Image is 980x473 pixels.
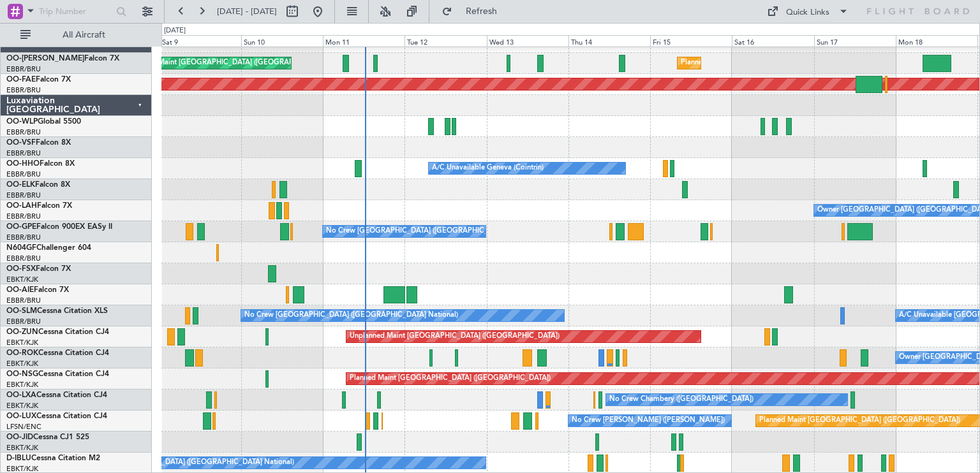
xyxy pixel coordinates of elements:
[650,35,732,47] div: Fri 15
[6,380,38,389] a: EBKT/KJK
[6,181,70,189] a: OO-ELKFalcon 8X
[6,223,112,231] a: OO-GPEFalcon 900EX EASy II
[6,286,34,294] span: OO-AIE
[6,328,109,336] a: OO-ZUNCessna Citation CJ4
[6,76,71,84] a: OO-FAEFalcon 7X
[6,412,36,420] span: OO-LUX
[6,412,107,420] a: OO-LUXCessna Citation CJ4
[6,422,41,432] a: LFSN/ENC
[6,212,41,221] a: EBBR/BRU
[6,265,71,273] a: OO-FSXFalcon 7X
[6,55,119,62] a: OO-[PERSON_NAME]Falcon 7X
[241,35,323,47] div: Sun 10
[436,1,512,22] button: Refresh
[160,35,241,47] div: Sat 9
[6,401,38,411] a: EBKT/KJK
[6,433,89,441] a: OO-JIDCessna CJ1 525
[6,307,37,315] span: OO-SLM
[244,306,458,325] div: No Crew [GEOGRAPHIC_DATA] ([GEOGRAPHIC_DATA] National)
[6,64,41,74] a: EBBR/BRU
[405,35,486,47] div: Tue 12
[6,181,35,189] span: OO-ELK
[6,202,72,210] a: OO-LAHFalcon 7X
[6,160,40,168] span: OO-HHO
[6,118,81,126] a: OO-WLPGlobal 5500
[6,265,36,273] span: OO-FSX
[6,286,69,294] a: OO-AIEFalcon 7X
[6,433,33,441] span: OO-JID
[121,54,361,73] div: Unplanned Maint [GEOGRAPHIC_DATA] ([GEOGRAPHIC_DATA] National)
[6,139,71,147] a: OO-VSFFalcon 8X
[732,35,813,47] div: Sat 16
[6,170,41,179] a: EBBR/BRU
[6,191,41,200] a: EBBR/BRU
[759,411,960,430] div: Planned Maint [GEOGRAPHIC_DATA] ([GEOGRAPHIC_DATA])
[572,411,725,430] div: No Crew [PERSON_NAME] ([PERSON_NAME])
[6,391,107,399] a: OO-LXACessna Citation CJ4
[455,7,509,16] span: Refresh
[6,275,38,284] a: EBKT/KJK
[6,85,41,95] a: EBBR/BRU
[350,369,551,388] div: Planned Maint [GEOGRAPHIC_DATA] ([GEOGRAPHIC_DATA])
[33,31,135,40] span: All Aircraft
[326,222,540,241] div: No Crew [GEOGRAPHIC_DATA] ([GEOGRAPHIC_DATA] National)
[6,160,75,168] a: OO-HHOFalcon 8X
[6,118,38,126] span: OO-WLP
[217,6,277,17] span: [DATE] - [DATE]
[6,455,31,462] span: D-IBLU
[761,1,855,22] button: Quick Links
[6,338,38,347] a: EBKT/KJK
[681,54,912,73] div: Planned Maint [GEOGRAPHIC_DATA] ([GEOGRAPHIC_DATA] National)
[568,35,650,47] div: Thu 14
[6,127,41,137] a: EBBR/BRU
[80,453,294,472] div: No Crew [GEOGRAPHIC_DATA] ([GEOGRAPHIC_DATA] National)
[350,327,560,346] div: Unplanned Maint [GEOGRAPHIC_DATA] ([GEOGRAPHIC_DATA])
[6,317,41,326] a: EBBR/BRU
[609,390,754,409] div: No Crew Chambery ([GEOGRAPHIC_DATA])
[6,328,38,336] span: OO-ZUN
[6,307,108,315] a: OO-SLMCessna Citation XLS
[432,159,544,178] div: A/C Unavailable Geneva (Cointrin)
[6,370,109,378] a: OO-NSGCessna Citation CJ4
[6,349,109,357] a: OO-ROKCessna Citation CJ4
[6,202,37,210] span: OO-LAH
[6,296,41,305] a: EBBR/BRU
[6,455,100,462] a: D-IBLUCessna Citation M2
[6,233,41,242] a: EBBR/BRU
[6,443,38,453] a: EBKT/KJK
[6,359,38,368] a: EBKT/KJK
[6,223,36,231] span: OO-GPE
[6,254,41,263] a: EBBR/BRU
[6,349,38,357] span: OO-ROK
[6,391,36,399] span: OO-LXA
[14,25,138,45] button: All Aircraft
[6,370,38,378] span: OO-NSG
[6,55,84,62] span: OO-[PERSON_NAME]
[487,35,568,47] div: Wed 13
[6,76,36,84] span: OO-FAE
[39,2,112,21] input: Trip Number
[786,6,829,19] div: Quick Links
[6,149,41,158] a: EBBR/BRU
[6,139,36,147] span: OO-VSF
[323,35,405,47] div: Mon 11
[814,35,896,47] div: Sun 17
[164,25,186,36] div: [DATE]
[896,35,977,47] div: Mon 18
[6,244,91,252] a: N604GFChallenger 604
[6,244,36,252] span: N604GF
